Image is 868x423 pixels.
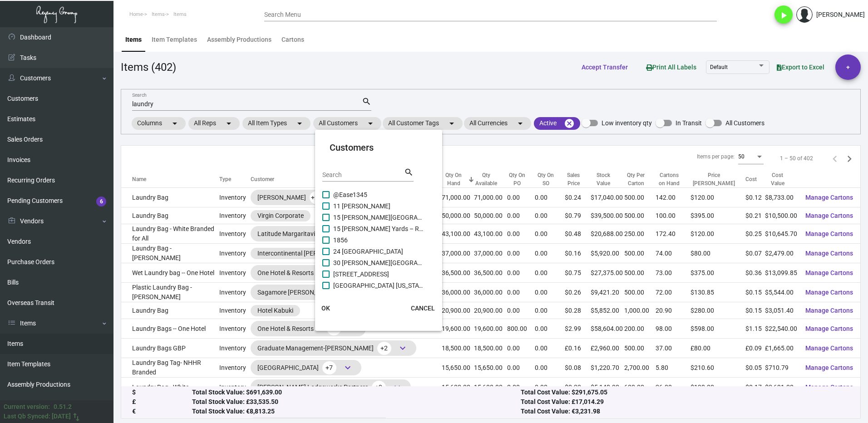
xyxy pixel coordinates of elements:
button: OK [311,300,340,316]
span: [GEOGRAPHIC_DATA] [US_STATE] [333,280,424,291]
div: Last Qb Synced: [DATE] [4,412,71,421]
span: [STREET_ADDRESS] [333,269,424,280]
mat-card-title: Customers [330,141,428,154]
span: 24 [GEOGRAPHIC_DATA] [333,246,424,257]
mat-icon: search [404,167,414,178]
span: 1856 [333,235,424,246]
span: 15 [PERSON_NAME] Yards – RESIDENCES - Inactive [333,223,424,234]
div: Current version: [4,402,50,412]
span: @Ease1345 [333,189,424,200]
span: 30 [PERSON_NAME][GEOGRAPHIC_DATA] - Residences [333,257,424,268]
div: 0.51.2 [54,402,72,412]
span: 11 [PERSON_NAME] [333,201,424,211]
span: CANCEL [411,305,435,312]
span: 15 [PERSON_NAME][GEOGRAPHIC_DATA] – RESIDENCES [333,212,424,223]
button: CANCEL [404,300,442,316]
span: OK [321,305,330,312]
